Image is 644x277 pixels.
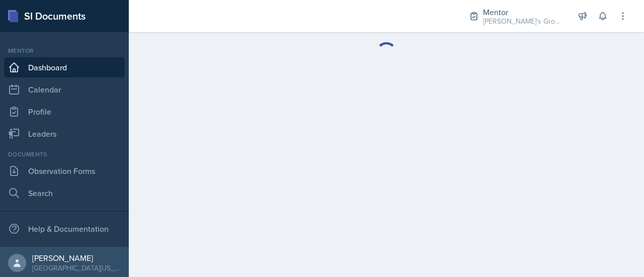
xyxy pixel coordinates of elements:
[483,6,563,18] div: Mentor
[4,183,125,203] a: Search
[32,263,121,273] div: [GEOGRAPHIC_DATA][US_STATE] in [GEOGRAPHIC_DATA]
[4,57,125,77] a: Dashboard
[4,150,125,159] div: Documents
[4,46,125,55] div: Mentor
[4,102,125,122] a: Profile
[4,79,125,100] a: Calendar
[4,124,125,144] a: Leaders
[4,161,125,181] a: Observation Forms
[32,253,121,263] div: [PERSON_NAME]
[483,16,563,27] div: [PERSON_NAME]'s Groups / Fall 2025
[4,219,125,239] div: Help & Documentation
